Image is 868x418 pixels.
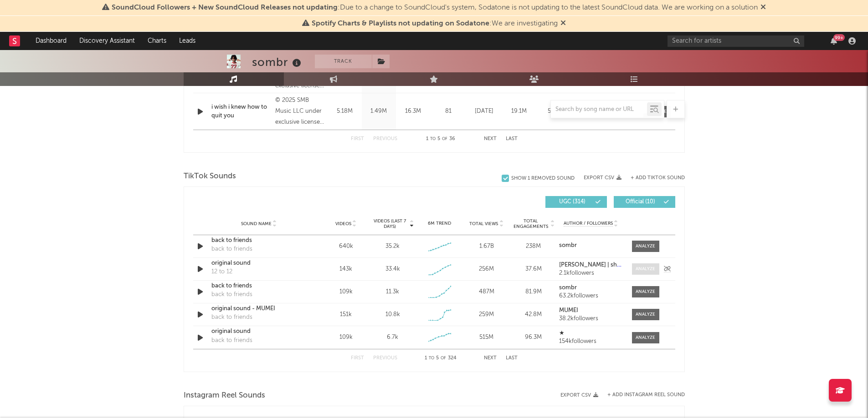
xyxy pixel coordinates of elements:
[29,32,73,50] a: Dashboard
[241,221,272,227] span: Sound Name
[184,390,265,401] span: Instagram Reel Sounds
[418,220,461,227] div: 6M Trend
[112,4,758,11] span: : Due to a change to SoundCloud's system, Sodatone is not updating to the latest SoundCloud data....
[469,221,498,227] span: Total Views
[833,34,845,41] div: 99 +
[112,4,338,11] span: SoundCloud Followers + New SoundCloud Releases not updating
[373,136,397,141] button: Previous
[211,327,307,336] a: original sound
[545,196,607,208] button: UGC(314)
[325,310,367,319] div: 151k
[559,316,622,322] div: 38.2k followers
[831,37,837,45] button: 99+
[325,287,367,297] div: 109k
[631,176,685,181] button: + Add TikTok Sound
[416,134,466,145] div: 1 5 36
[506,356,518,361] button: Last
[211,267,232,277] div: 12 to 12
[559,285,577,291] strong: sombr
[211,290,252,299] div: back to friends
[371,218,408,229] span: Videos (last 7 days)
[387,333,398,342] div: 6.7k
[607,393,685,398] button: + Add Instagram Reel Sound
[760,4,766,11] span: Dismiss
[560,20,566,27] span: Dismiss
[173,32,202,50] a: Leads
[211,236,307,245] a: back to friends
[465,287,508,297] div: 487M
[312,20,558,27] span: : We are investigating
[564,221,613,227] span: Author / Followers
[484,356,497,361] button: Next
[465,265,508,274] div: 256M
[73,32,141,50] a: Discovery Assistant
[430,137,436,141] span: to
[416,353,466,364] div: 1 5 324
[351,356,364,361] button: First
[315,55,372,68] button: Track
[211,304,307,313] a: original sound - MUMEI
[211,245,252,254] div: back to friends
[511,176,575,181] div: Show 1 Removed Sound
[621,176,685,181] button: + Add TikTok Sound
[559,307,622,314] a: MUMEI
[465,242,508,251] div: 1.67B
[559,242,577,248] strong: sombr
[512,333,555,342] div: 96.3M
[325,333,367,342] div: 109k
[512,218,549,229] span: Total Engagements
[442,137,447,141] span: of
[465,333,508,342] div: 515M
[385,310,400,319] div: 10.8k
[484,136,497,141] button: Next
[559,262,622,268] a: [PERSON_NAME] | shepsfvrry
[559,242,622,249] a: sombr
[559,330,565,336] strong: ★
[560,393,598,398] button: Export CSV
[559,293,622,299] div: 63.2k followers
[325,265,367,274] div: 143k
[184,171,236,182] span: TikTok Sounds
[559,338,622,345] div: 154k followers
[620,199,662,205] span: Official ( 10 )
[512,310,555,319] div: 42.8M
[614,196,675,208] button: Official(10)
[512,242,555,251] div: 238M
[385,242,400,251] div: 35.2k
[668,35,804,47] input: Search for artists
[275,95,325,128] div: © 2025 SMB Music LLC under exclusive license to Warner Records Inc.
[512,265,555,274] div: 37.6M
[312,20,489,27] span: Spotify Charts & Playlists not updating on Sodatone
[211,336,252,345] div: back to friends
[211,282,307,291] a: back to friends
[386,287,399,297] div: 11.3k
[141,32,173,50] a: Charts
[584,175,621,181] button: Export CSV
[512,287,555,297] div: 81.9M
[441,356,446,360] span: of
[551,106,647,113] input: Search by song name or URL
[465,310,508,319] div: 259M
[559,307,578,313] strong: MUMEI
[351,136,364,141] button: First
[252,55,303,70] div: sombr
[429,356,434,360] span: to
[506,136,518,141] button: Last
[559,285,622,291] a: sombr
[325,242,367,251] div: 640k
[211,313,252,322] div: back to friends
[385,265,400,274] div: 33.4k
[559,330,622,337] a: ★
[598,393,685,398] div: + Add Instagram Reel Sound
[559,270,622,277] div: 2.1k followers
[551,199,593,205] span: UGC ( 314 )
[335,221,351,227] span: Videos
[211,259,307,268] a: original sound
[559,262,639,268] strong: [PERSON_NAME] | shepsfvrry
[373,356,397,361] button: Previous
